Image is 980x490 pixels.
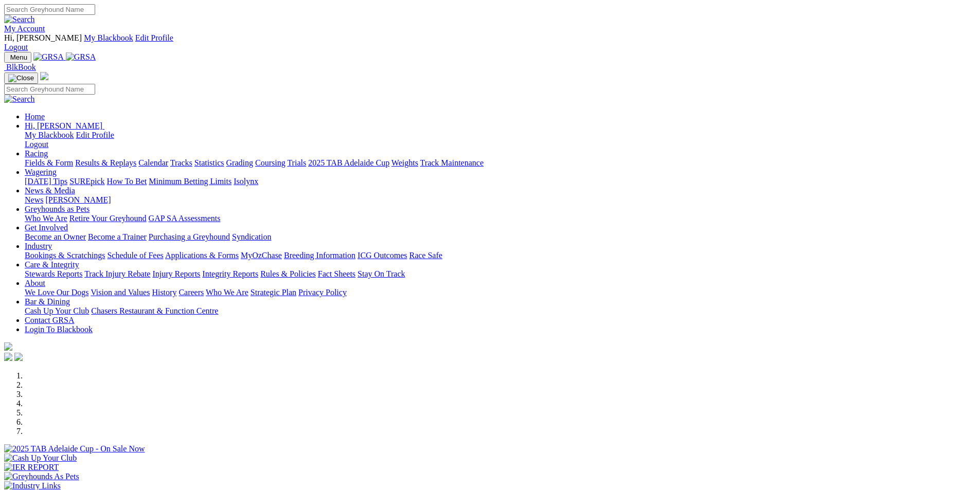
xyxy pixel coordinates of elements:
a: Get Involved [25,223,68,232]
div: My Account [4,33,976,52]
a: Bookings & Scratchings [25,251,105,260]
a: News [25,195,43,204]
a: Become an Owner [25,232,86,241]
a: Logout [25,140,48,149]
button: Toggle navigation [4,72,38,84]
span: Hi, [PERSON_NAME] [4,33,82,42]
img: IER REPORT [4,463,59,472]
div: Wagering [25,177,976,186]
a: Integrity Reports [202,269,258,278]
a: Applications & Forms [165,251,239,260]
a: Vision and Values [91,288,150,297]
a: Racing [25,149,48,158]
a: Calendar [138,158,168,167]
a: Fields & Form [25,158,73,167]
a: My Account [4,24,45,33]
a: Results & Replays [75,158,136,167]
a: Care & Integrity [25,260,79,269]
a: Track Injury Rebate [84,269,150,278]
span: Menu [10,53,27,61]
a: News & Media [25,186,75,195]
img: twitter.svg [14,353,23,361]
a: [DATE] Tips [25,177,67,186]
img: logo-grsa-white.png [4,342,12,351]
span: Hi, [PERSON_NAME] [25,121,102,130]
a: Fact Sheets [318,269,355,278]
a: Wagering [25,168,57,176]
div: Hi, [PERSON_NAME] [25,131,976,149]
a: Weights [391,158,418,167]
a: GAP SA Assessments [149,214,221,223]
a: Retire Your Greyhound [69,214,147,223]
a: Statistics [194,158,224,167]
a: Purchasing a Greyhound [149,232,230,241]
img: Search [4,15,35,24]
a: Injury Reports [152,269,200,278]
a: My Blackbook [84,33,133,42]
img: Cash Up Your Club [4,453,77,463]
a: Strategic Plan [251,288,296,297]
a: Contact GRSA [25,316,74,324]
a: Privacy Policy [298,288,347,297]
a: ICG Outcomes [358,251,407,260]
img: facebook.svg [4,353,12,361]
a: Who We Are [206,288,248,297]
a: Edit Profile [135,33,173,42]
a: Schedule of Fees [107,251,163,260]
img: logo-grsa-white.png [40,72,48,80]
img: GRSA [66,52,96,62]
a: My Blackbook [25,131,74,139]
div: News & Media [25,195,976,205]
img: 2025 TAB Adelaide Cup - On Sale Now [4,444,145,453]
a: Coursing [255,158,286,167]
a: Minimum Betting Limits [149,177,231,186]
button: Toggle navigation [4,52,31,63]
a: Grading [226,158,253,167]
a: Industry [25,242,52,250]
a: How To Bet [107,177,147,186]
a: Greyhounds as Pets [25,205,90,213]
a: Race Safe [409,251,442,260]
div: Industry [25,251,976,260]
a: BlkBook [4,63,36,71]
a: Login To Blackbook [25,325,93,334]
img: Greyhounds As Pets [4,472,79,481]
a: Tracks [170,158,192,167]
a: Home [25,112,45,121]
div: Racing [25,158,976,168]
img: GRSA [33,52,64,62]
a: History [152,288,176,297]
a: About [25,279,45,287]
a: Rules & Policies [260,269,316,278]
div: About [25,288,976,297]
img: Close [8,74,34,82]
a: Careers [179,288,204,297]
a: [PERSON_NAME] [45,195,111,204]
a: Track Maintenance [420,158,484,167]
input: Search [4,4,95,15]
a: Cash Up Your Club [25,306,89,315]
a: Become a Trainer [88,232,147,241]
a: Bar & Dining [25,297,70,306]
a: Isolynx [234,177,258,186]
a: We Love Our Dogs [25,288,88,297]
a: Who We Are [25,214,67,223]
a: Trials [287,158,306,167]
a: Logout [4,43,28,51]
a: 2025 TAB Adelaide Cup [308,158,389,167]
a: Stewards Reports [25,269,82,278]
a: SUREpick [69,177,104,186]
span: BlkBook [6,63,36,71]
a: MyOzChase [241,251,282,260]
a: Syndication [232,232,271,241]
a: Hi, [PERSON_NAME] [25,121,104,130]
a: Breeding Information [284,251,355,260]
div: Get Involved [25,232,976,242]
a: Chasers Restaurant & Function Centre [91,306,218,315]
div: Care & Integrity [25,269,976,279]
a: Stay On Track [358,269,405,278]
input: Search [4,84,95,95]
img: Search [4,95,35,104]
div: Greyhounds as Pets [25,214,976,223]
div: Bar & Dining [25,306,976,316]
